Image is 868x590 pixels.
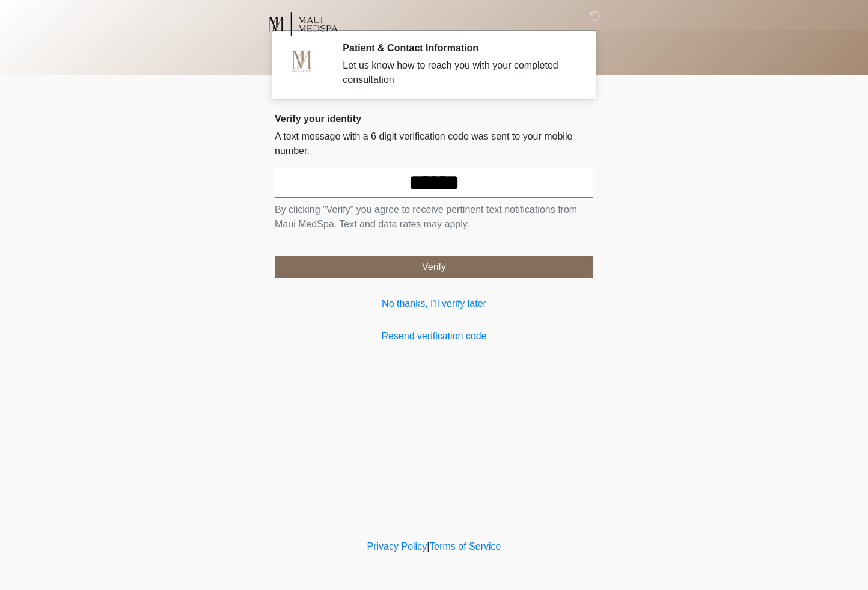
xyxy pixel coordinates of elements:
div: Let us know how to reach you with your completed consultation [343,58,575,87]
img: Maui MedSpa Logo [263,9,343,39]
h2: Verify your identity [275,113,593,124]
a: | [427,541,429,552]
a: Privacy Policy [367,541,427,552]
img: Agent Avatar [284,42,320,78]
button: Verify [275,256,593,278]
a: Resend verification code [275,329,593,343]
p: By clicking "Verify" you agree to receive pertinent text notifications from Maui MedSpa. Text and... [275,203,593,232]
p: A text message with a 6 digit verification code was sent to your mobile number. [275,129,593,158]
a: No thanks, I'll verify later [275,297,593,311]
a: Terms of Service [429,541,501,552]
